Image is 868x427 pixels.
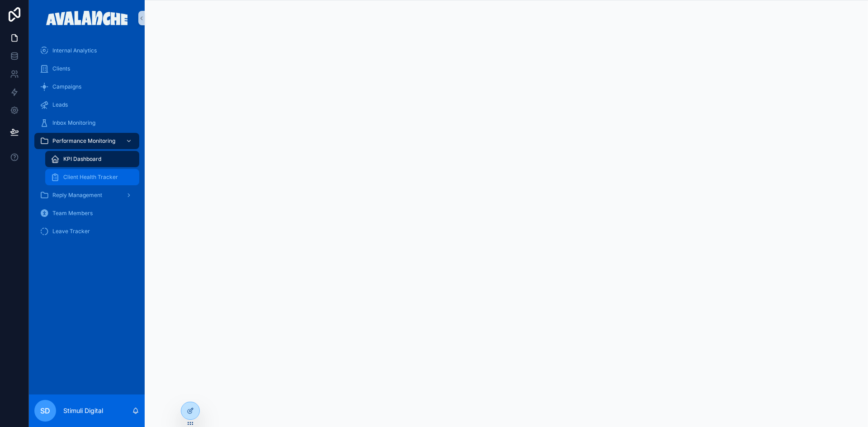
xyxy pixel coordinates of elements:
[52,210,93,217] span: Team Members
[46,11,128,25] img: App logo
[52,65,70,72] span: Clients
[29,36,145,251] div: scrollable content
[63,174,118,181] span: Client Health Tracker
[52,47,97,54] span: Internal Analytics
[34,61,139,77] a: Clients
[63,406,103,415] p: Stimuli Digital
[34,79,139,95] a: Campaigns
[34,205,139,221] a: Team Members
[34,97,139,113] a: Leads
[52,192,102,199] span: Reply Management
[34,42,139,59] a: Internal Analytics
[34,133,139,149] a: Performance Monitoring
[52,228,90,235] span: Leave Tracker
[34,223,139,239] a: Leave Tracker
[52,101,68,108] span: Leads
[45,169,139,185] a: Client Health Tracker
[45,151,139,167] a: KPI Dashboard
[52,119,95,127] span: Inbox Monitoring
[34,115,139,131] a: Inbox Monitoring
[63,155,101,163] span: KPI Dashboard
[40,405,50,416] span: SD
[52,137,115,145] span: Performance Monitoring
[34,187,139,203] a: Reply Management
[52,83,81,90] span: Campaigns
